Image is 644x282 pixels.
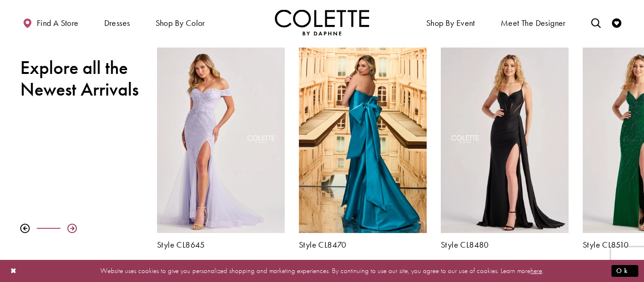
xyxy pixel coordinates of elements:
a: Visit Home Page [275,9,369,35]
span: Shop By Event [424,9,478,35]
span: Dresses [104,18,130,28]
a: Style CL8470 [299,240,427,250]
h2: Explore all the Newest Arrivals [20,57,143,100]
div: Colette by Daphne Style No. CL8480 [434,40,576,257]
span: Dresses [102,9,132,35]
a: here [530,266,542,275]
img: Colette by Daphne [275,9,369,35]
a: Find a store [20,9,81,35]
span: Meet the designer [501,18,566,28]
a: Check Wishlist [610,9,624,35]
span: Shop By Event [426,18,475,28]
a: Visit Colette by Daphne Style No. CL8480 Page [441,48,569,233]
p: Website uses cookies to give you personalized shopping and marketing experiences. By continuing t... [68,265,576,277]
a: Style CL8480 [441,240,569,250]
a: Toggle search [589,9,603,35]
span: Shop by color [156,18,205,28]
button: Close Dialog [6,263,22,279]
a: Meet the designer [498,9,568,35]
div: Colette by Daphne Style No. CL8645 [150,40,292,257]
div: Colette by Daphne Style No. CL8470 [292,40,434,257]
span: Find a store [37,18,79,28]
a: Style CL8645 [157,240,285,250]
a: Visit Colette by Daphne Style No. CL8470 Page [299,48,427,233]
button: Submit Dialog [611,265,638,277]
span: Shop by color [153,9,207,35]
a: Visit Colette by Daphne Style No. CL8645 Page [157,48,285,233]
